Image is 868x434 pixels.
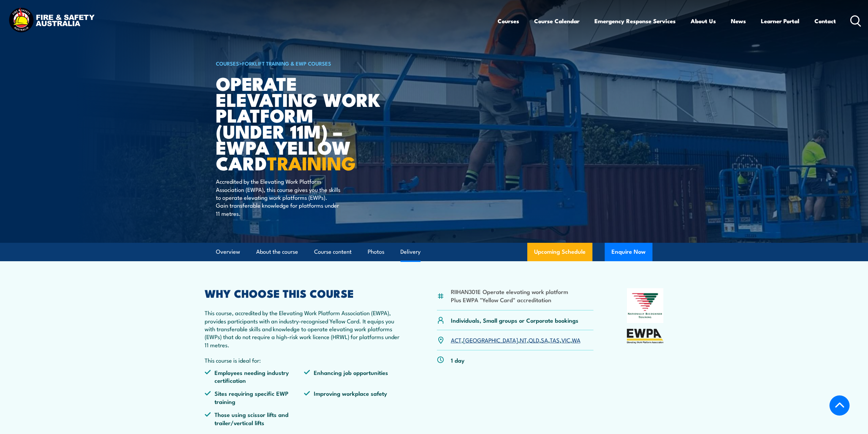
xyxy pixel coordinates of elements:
p: 1 day [451,356,465,364]
li: Employees needing industry certification [205,368,304,384]
a: Delivery [400,243,421,261]
img: EWPA [627,329,664,344]
button: Enquire Now [605,243,652,261]
h6: > [216,59,384,67]
a: Course content [314,243,352,261]
p: Accredited by the Elevating Work Platform Association (EWPA), this course gives you the skills to... [216,177,340,217]
a: ACT [451,336,461,344]
li: Those using scissor lifts and trailer/vertical lifts [205,410,304,426]
li: Improving workplace safety [304,389,403,405]
p: Individuals, Small groups or Corporate bookings [451,316,578,324]
a: News [731,12,746,30]
li: Enhancing job opportunities [304,368,403,384]
a: WA [572,336,580,344]
p: This course is ideal for: [205,356,404,364]
a: Courses [498,12,519,30]
li: RIIHAN301E Operate elevating work platform [451,288,568,295]
a: Upcoming Schedule [527,243,592,261]
a: Forklift Training & EWP Courses [242,59,331,67]
li: Sites requiring specific EWP training [205,389,304,405]
a: QLD [529,336,539,344]
p: , , , , , , , [451,336,580,344]
h1: Operate Elevating Work Platform (under 11m) – EWPA Yellow Card [216,75,384,171]
a: COURSES [216,59,239,67]
a: Overview [216,243,240,261]
h2: WHY CHOOSE THIS COURSE [205,288,404,298]
a: NT [520,336,527,344]
a: Learner Portal [761,12,799,30]
a: Course Calendar [534,12,579,30]
strong: TRAINING [267,148,356,177]
li: Plus EWPA "Yellow Card" accreditation [451,296,568,304]
p: This course, accredited by the Elevating Work Platform Association (EWPA), provides participants ... [205,309,404,349]
a: Contact [814,12,836,30]
a: TAS [550,336,560,344]
a: About Us [691,12,716,30]
a: [GEOGRAPHIC_DATA] [463,336,518,344]
img: Nationally Recognised Training logo. [627,288,664,323]
a: About the course [256,243,298,261]
a: VIC [561,336,570,344]
a: Emergency Response Services [594,12,676,30]
a: SA [541,336,548,344]
a: Photos [368,243,384,261]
